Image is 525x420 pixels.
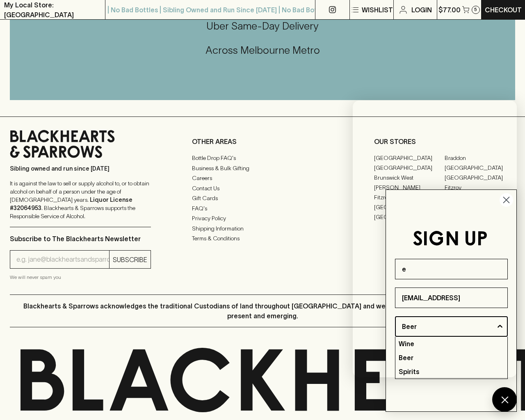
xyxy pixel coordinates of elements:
p: We will never spam you [10,273,151,281]
p: OTHER AREAS [192,137,333,146]
input: e.g. jane@blackheartsandsparrows.com.au [16,253,109,266]
p: Sibling owned and run since [DATE] [10,164,151,173]
a: Gift Cards [192,194,333,203]
button: SUBSCRIBE [110,251,151,268]
p: $77.00 [438,5,461,15]
a: Business & Bulk Gifting [192,163,333,173]
a: Privacy Policy [192,214,333,224]
a: Contact Us [192,183,333,193]
a: Careers [192,173,333,183]
p: Login [411,5,432,15]
p: 5 [474,7,477,12]
p: Subscribe to The Blackhearts Newsletter [10,234,151,244]
a: Terms & Conditions [192,234,333,244]
h5: Across Melbourne Metro [10,43,515,57]
a: Shipping Information [192,224,333,233]
p: It is against the law to sell or supply alcohol to, or to obtain alcohol on behalf of a person un... [10,179,151,220]
a: FAQ's [192,203,333,213]
p: Blackhearts & Sparrows acknowledges the traditional Custodians of land throughout [GEOGRAPHIC_DAT... [16,301,509,321]
h5: Uber Same-Day Delivery [10,19,515,33]
a: Bottle Drop FAQ's [192,153,333,163]
p: Checkout [485,5,522,15]
p: Wishlist [362,5,393,15]
p: SUBSCRIBE [113,255,147,265]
